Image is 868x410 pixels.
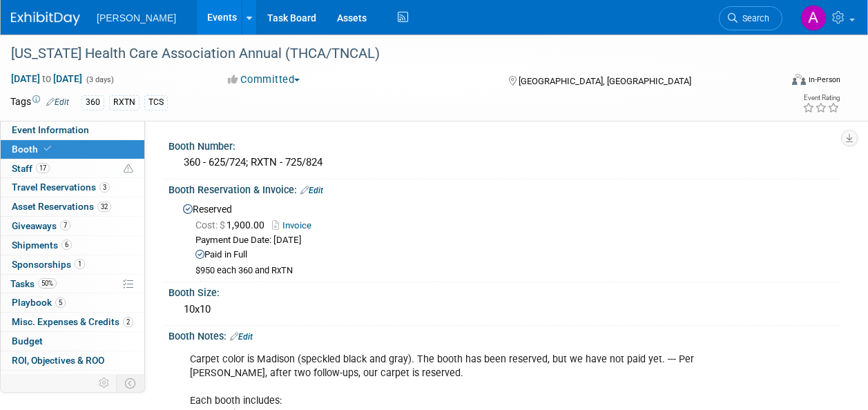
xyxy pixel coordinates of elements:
span: 1,900.00 [195,219,270,231]
span: Cost: $ [195,219,226,231]
span: Shipments [12,240,72,251]
span: Playbook [12,297,66,308]
div: Reserved [179,199,830,277]
span: Budget [12,335,43,346]
a: Invoice [272,220,318,231]
a: Budget [1,332,144,351]
img: ExhibitDay [11,12,80,26]
a: Asset Reservations32 [1,197,144,216]
div: 360 [81,95,104,110]
div: Booth Notes: [168,326,840,344]
span: ROI, Objectives & ROO [12,355,104,366]
span: Potential Scheduling Conflict -- at least one attendee is tagged in another overlapping event. [124,163,133,175]
a: Event Information [1,121,144,139]
span: 5 [55,297,66,308]
a: Tasks50% [1,275,144,293]
td: Personalize Event Tab Strip [93,374,117,392]
button: Committed [223,72,305,87]
span: Event Information [12,124,89,135]
span: 32 [97,202,111,212]
span: 12 [70,374,84,384]
span: 6 [61,240,72,250]
span: Staff [12,163,50,174]
a: Staff17 [1,159,144,178]
img: Format-Inperson.png [792,74,806,85]
div: Booth Number: [168,136,840,153]
span: Misc. Expenses & Credits [12,316,133,327]
div: Event Rating [802,95,840,101]
span: [GEOGRAPHIC_DATA], [GEOGRAPHIC_DATA] [519,76,691,86]
span: 1 [75,259,85,269]
a: Booth [1,140,144,159]
div: Paid in Full [195,248,830,262]
img: Amber Vincent [800,5,827,31]
span: Giveaways [12,220,70,231]
span: Tasks [10,278,57,289]
div: Booth Reservation & Invoice: [168,179,840,197]
div: 10x10 [179,299,830,320]
div: In-Person [808,75,840,85]
a: Attachments12 [1,371,144,389]
a: Misc. Expenses & Credits2 [1,313,144,331]
span: 17 [36,163,50,173]
a: ROI, Objectives & ROO [1,351,144,370]
span: Attachments [12,374,84,385]
div: 360 - 625/724; RXTN - 725/824 [179,152,830,173]
div: Payment Due Date: [DATE] [195,234,830,247]
a: Edit [46,97,69,107]
div: Event Format [720,72,840,92]
span: [PERSON_NAME] [97,12,176,23]
span: 50% [38,278,57,289]
a: Edit [300,186,323,195]
span: 2 [123,317,133,327]
span: Travel Reservations [12,182,110,193]
div: Booth Size: [168,282,840,300]
a: Sponsorships1 [1,255,144,274]
td: Toggle Event Tabs [117,374,145,392]
div: [US_STATE] Health Care Association Annual (THCA/TNCAL) [6,41,769,66]
a: Edit [230,332,253,342]
span: Asset Reservations [12,201,111,212]
td: Tags [10,95,69,110]
span: to [40,73,53,84]
div: $950 each 360 and RxTN [195,265,830,277]
span: [DATE] [DATE] [10,72,83,85]
div: TCS [144,95,168,110]
span: Booth [12,144,54,155]
span: 3 [99,182,110,193]
span: Sponsorships [12,259,85,270]
span: 7 [60,220,70,231]
span: Search [737,13,769,23]
div: RXTN [109,95,139,110]
a: Search [719,6,782,30]
a: Shipments6 [1,236,144,255]
span: (3 days) [85,75,114,84]
a: Travel Reservations3 [1,178,144,197]
a: Playbook5 [1,293,144,312]
i: Booth reservation complete [44,145,51,153]
a: Giveaways7 [1,217,144,235]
